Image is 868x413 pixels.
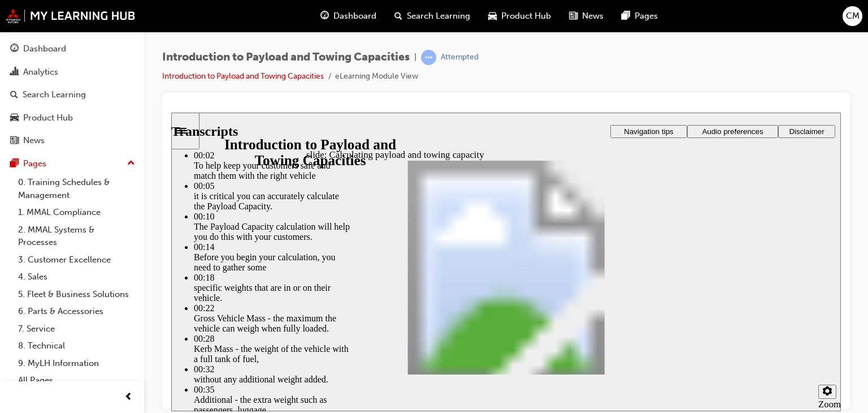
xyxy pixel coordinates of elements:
[14,286,140,303] a: 5. Fleet & Business Solutions
[23,134,45,147] div: News
[569,9,578,23] span: news-icon
[10,113,19,123] span: car-icon
[582,10,604,23] span: News
[23,262,181,272] div: without any additional weight added.
[10,90,18,100] span: search-icon
[10,67,19,78] span: chart-icon
[14,337,140,355] a: 8. Technical
[613,5,667,28] a: pages-iconPages
[23,272,181,282] div: 00:35
[127,156,135,171] span: up-icon
[560,5,613,28] a: news-iconNews
[14,221,140,251] a: 2. MMAL Systems & Processes
[501,10,551,23] span: Product Hub
[14,251,140,269] a: 3. Customer Excellence
[421,50,436,65] span: learningRecordVerb_ATTEMPT-icon
[333,10,376,23] span: Dashboard
[14,268,140,286] a: 4. Sales
[5,36,140,153] button: DashboardAnalyticsSearch LearningProduct HubNews
[162,71,324,81] a: Introduction to Payload and Towing Capacities
[311,5,385,28] a: guage-iconDashboard
[5,107,140,128] a: Product Hub
[23,88,86,101] div: Search Learning
[10,44,19,54] span: guage-icon
[124,390,133,405] span: prev-icon
[846,10,860,23] span: CM
[23,157,46,170] div: Pages
[14,174,140,204] a: 0. Training Schedules & Management
[5,38,140,59] a: Dashboard
[414,51,416,64] span: |
[394,9,402,23] span: search-icon
[385,5,479,28] a: search-iconSearch Learning
[14,303,140,320] a: 6. Parts & Accessories
[479,5,560,28] a: car-iconProduct Hub
[23,42,66,55] div: Dashboard
[14,320,140,338] a: 7. Service
[10,159,19,169] span: pages-icon
[162,51,410,64] span: Introduction to Payload and Towing Capacities
[622,9,630,23] span: pages-icon
[14,372,140,389] a: All Pages
[14,204,140,221] a: 1. MMAL Compliance
[23,66,58,79] div: Analytics
[843,6,862,26] button: CM
[488,9,497,23] span: car-icon
[5,153,140,174] button: Pages
[320,9,329,23] span: guage-icon
[14,355,140,372] a: 9. MyLH Information
[5,130,140,151] a: News
[23,111,73,124] div: Product Hub
[5,62,140,83] a: Analytics
[23,282,181,303] div: Additional - the extra weight such as passengers, luggage,
[441,52,479,63] div: Attempted
[335,70,418,83] li: eLearning Module View
[10,136,19,146] span: news-icon
[407,10,470,23] span: Search Learning
[635,10,658,23] span: Pages
[5,84,140,105] a: Search Learning
[6,8,136,23] img: mmal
